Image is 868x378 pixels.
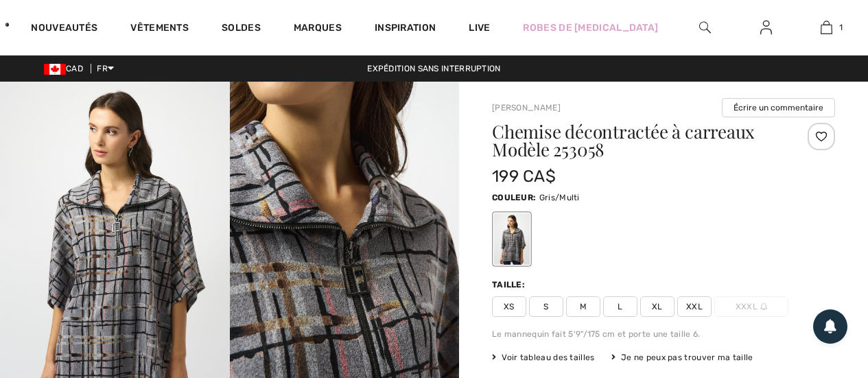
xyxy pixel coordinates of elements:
[714,296,788,317] span: XXXL
[797,19,856,36] a: 1
[97,64,114,73] span: FR
[494,213,530,265] div: Gris/Multi
[677,296,712,317] span: XXL
[603,296,637,317] span: L
[130,22,189,36] a: Vêtements
[469,21,490,35] a: Live
[722,98,835,117] button: Écrire un commentaire
[760,19,772,36] img: Mes infos
[44,64,66,75] img: Canadian Dollar
[492,296,526,317] span: XS
[492,123,778,158] h1: Chemise décontractée à carreaux Modèle 253058
[611,351,753,364] div: Je ne peux pas trouver ma taille
[492,351,595,364] span: Voir tableau des tailles
[640,296,675,317] span: XL
[749,19,783,36] a: Se connecter
[760,303,767,310] img: ring-m.svg
[821,19,832,36] img: Mon panier
[566,296,600,317] span: M
[44,64,89,73] span: CAD
[539,193,580,202] span: Gris/Multi
[529,296,563,317] span: S
[222,22,261,36] a: Soldes
[492,193,536,202] span: Couleur:
[31,22,97,36] a: Nouveautés
[523,21,658,35] a: Robes de [MEDICAL_DATA]
[375,22,436,36] span: Inspiration
[492,279,528,291] div: Taille:
[839,21,843,34] span: 1
[294,22,342,36] a: Marques
[492,103,561,113] a: [PERSON_NAME]
[492,167,556,186] span: 199 CA$
[699,19,711,36] img: recherche
[5,11,9,38] img: 1ère Avenue
[492,328,835,340] div: Le mannequin fait 5'9"/175 cm et porte une taille 6.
